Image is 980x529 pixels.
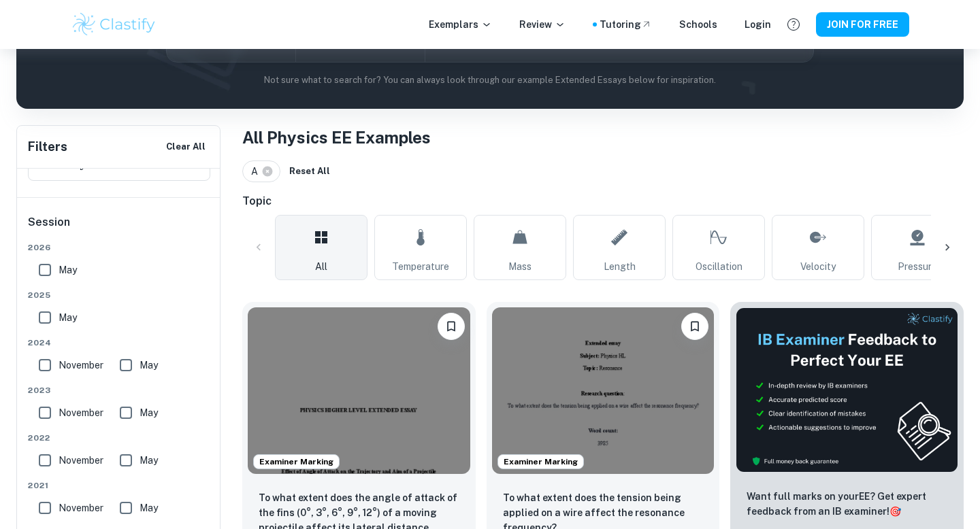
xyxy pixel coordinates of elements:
span: November [59,453,103,468]
span: May [59,310,77,325]
button: Help and Feedback [782,13,805,36]
p: Not sure what to search for? You can always look through our example Extended Essays below for in... [27,73,953,87]
span: Velocity [800,259,836,274]
span: 2023 [28,384,210,396]
span: Mass [508,259,532,274]
div: A [242,160,280,182]
h6: Filters [28,137,67,156]
button: Clear All [163,137,209,157]
span: 2025 [28,289,210,301]
span: November [59,358,103,373]
img: Physics EE example thumbnail: To what extent does the tension being a [492,307,715,474]
span: November [59,405,103,420]
a: Login [745,17,771,32]
h6: Session [28,214,210,241]
span: A [251,164,264,179]
span: May [140,358,158,373]
span: November [59,500,103,515]
span: May [140,405,158,420]
img: Physics EE example thumbnail: To what extent does the angle of attack [248,307,470,474]
span: Examiner Marking [498,456,583,468]
p: Review [519,17,566,32]
p: Exemplars [429,17,492,32]
span: 🎯 [889,506,901,517]
button: Please log in to bookmark exemplars [681,313,708,340]
span: All [315,259,327,274]
span: Pressure [898,259,937,274]
span: Oscillation [696,259,742,274]
span: May [140,500,158,515]
button: Reset All [286,161,333,182]
span: Temperature [392,259,449,274]
img: Clastify logo [71,11,157,38]
a: Schools [679,17,717,32]
p: Want full marks on your EE ? Get expert feedback from an IB examiner! [747,489,947,519]
h1: All Physics EE Examples [242,125,964,150]
span: Examiner Marking [254,456,339,468]
h6: Topic [242,193,964,209]
span: 2021 [28,479,210,492]
button: Please log in to bookmark exemplars [438,313,465,340]
button: JOIN FOR FREE [816,12,909,37]
span: May [59,262,77,277]
a: Tutoring [600,17,652,32]
span: 2022 [28,432,210,444]
span: Length [604,259,636,274]
img: Thumbnail [736,307,958,473]
span: 2024 [28,337,210,349]
span: 2026 [28,241,210,254]
span: May [140,453,158,468]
